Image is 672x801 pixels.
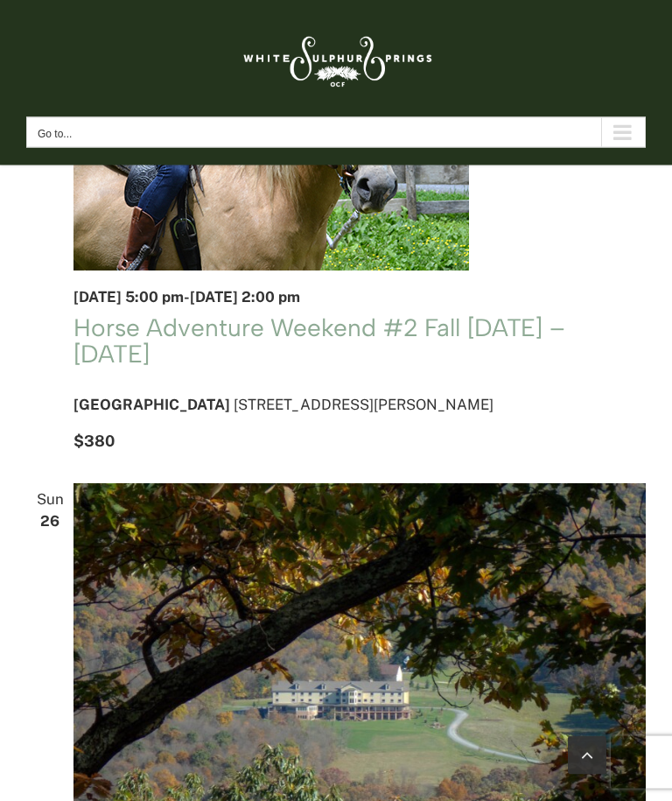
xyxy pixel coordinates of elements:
[73,432,115,451] span: $380
[234,397,493,414] span: [STREET_ADDRESS][PERSON_NAME]
[26,117,646,148] nav: Main Menu Mobile Sticky
[73,313,565,369] a: Horse Adventure Weekend #2 Fall [DATE] – [DATE]
[26,509,73,535] span: 26
[73,289,300,306] time: -
[73,397,230,414] span: [GEOGRAPHIC_DATA]
[26,117,646,148] button: Go to...
[235,18,437,100] img: White Sulphur Springs Logo
[190,289,300,306] span: [DATE] 2:00 pm
[38,128,72,140] span: Go to...
[26,488,73,513] span: Sun
[73,289,184,306] span: [DATE] 5:00 pm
